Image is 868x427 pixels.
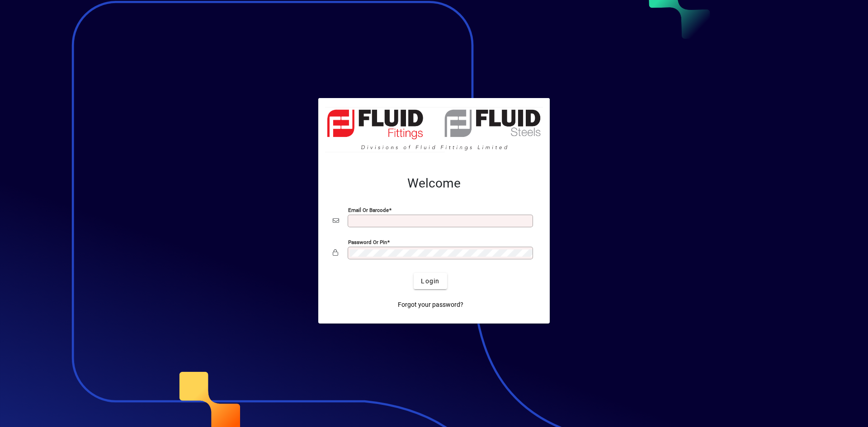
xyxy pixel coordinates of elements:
[394,296,467,313] a: Forgot your password?
[398,300,463,310] span: Forgot your password?
[348,207,389,213] mat-label: Email or Barcode
[421,277,439,286] span: Login
[348,239,387,245] mat-label: Password or Pin
[333,176,535,191] h2: Welcome
[414,273,447,289] button: Login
